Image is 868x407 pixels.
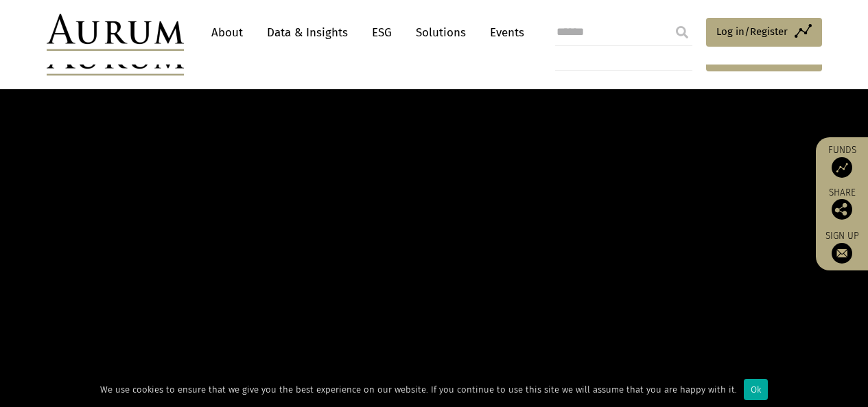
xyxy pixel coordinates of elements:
img: Access Funds [832,157,852,178]
img: Sign up to our newsletter [832,243,852,264]
a: Solutions [409,20,473,45]
a: Events [483,20,524,45]
a: ESG [365,20,399,45]
input: Submit [668,19,696,46]
a: Sign up [823,230,861,264]
img: Share this post [832,199,852,220]
a: Funds [823,144,861,178]
a: About [204,20,250,45]
img: Aurum [47,14,184,51]
span: Log in/Register [716,23,788,40]
div: Ok [744,379,768,400]
a: Data & Insights [260,20,355,45]
a: Log in/Register [706,18,822,47]
div: Share [823,188,861,220]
